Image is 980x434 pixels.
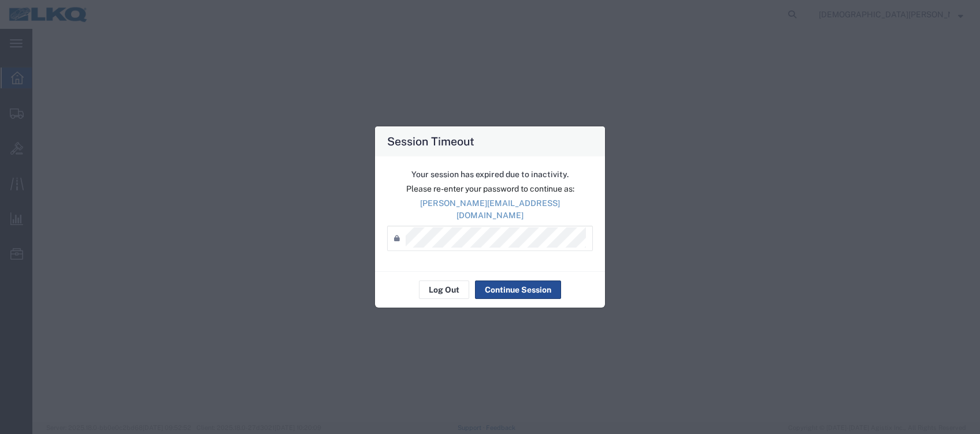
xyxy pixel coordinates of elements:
p: Your session has expired due to inactivity. [387,169,593,181]
p: Please re-enter your password to continue as: [387,183,593,195]
button: Continue Session [475,280,561,299]
p: [PERSON_NAME][EMAIL_ADDRESS][DOMAIN_NAME] [387,197,593,222]
button: Log Out [419,280,469,299]
h4: Session Timeout [387,133,474,149]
